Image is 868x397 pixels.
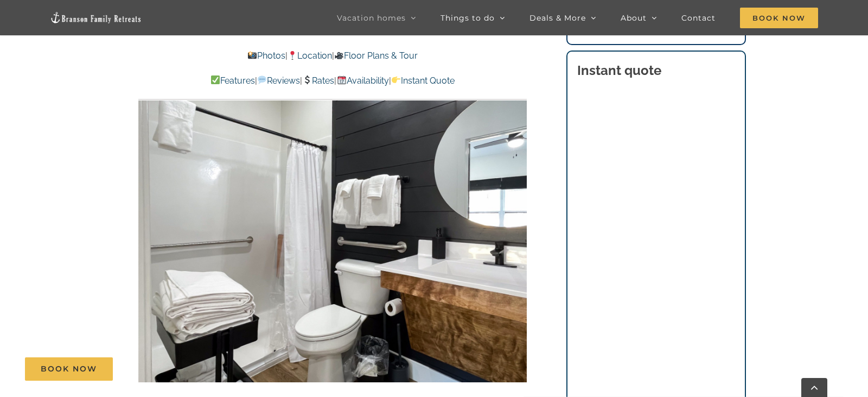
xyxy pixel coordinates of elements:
[25,357,113,381] a: Book Now
[335,51,343,60] img: 🎥
[337,14,406,22] span: Vacation homes
[288,51,297,60] img: 📍
[138,49,527,63] p: | |
[248,51,257,60] img: 📸
[211,75,220,84] img: ✅
[391,75,455,86] a: Instant Quote
[441,14,495,22] span: Things to do
[50,11,142,24] img: Branson Family Retreats Logo
[529,14,586,22] span: Deals & More
[337,75,346,84] img: 📆
[41,364,97,374] span: Book Now
[302,75,334,86] a: Rates
[577,62,661,78] strong: Instant quote
[621,14,647,22] span: About
[288,51,332,61] a: Location
[210,75,255,86] a: Features
[336,75,388,86] a: Availability
[740,8,818,28] span: Book Now
[681,14,716,22] span: Contact
[247,51,285,61] a: Photos
[258,75,266,84] img: 💬
[334,51,418,61] a: Floor Plans & Tour
[303,75,311,84] img: 💲
[392,75,400,84] img: 👉
[257,75,300,86] a: Reviews
[138,74,527,88] p: | | | |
